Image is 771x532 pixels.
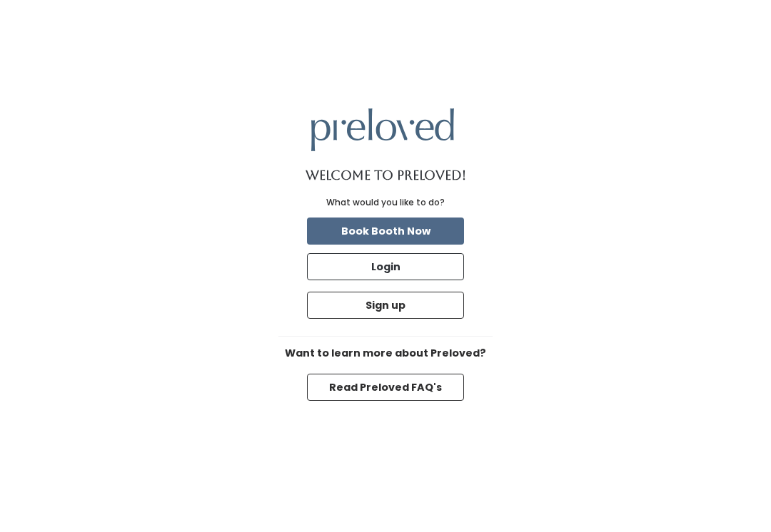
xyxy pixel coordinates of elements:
img: preloved logo [311,108,454,150]
button: Read Preloved FAQ's [307,374,464,401]
a: Login [304,250,467,283]
button: Login [307,253,464,280]
h1: Welcome to Preloved! [306,168,466,183]
div: What would you like to do? [326,196,445,209]
h6: Want to learn more about Preloved? [278,348,493,359]
a: Sign up [304,289,467,322]
button: Book Booth Now [307,218,464,245]
button: Sign up [307,292,464,319]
